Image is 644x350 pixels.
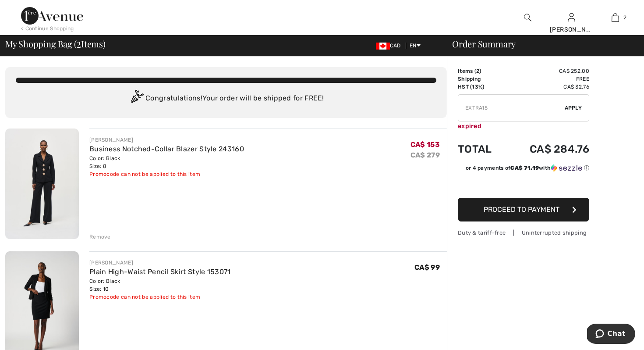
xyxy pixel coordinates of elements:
[524,12,531,23] img: search the website
[551,164,582,172] img: Sezzle
[89,136,244,144] div: [PERSON_NAME]
[458,229,589,237] div: Duty & tariff-free | Uninterrupted shipping
[89,145,244,153] a: Business Notched-Collar Blazer Style 243160
[89,170,244,178] div: Promocode can not be applied to this item
[476,68,479,74] span: 2
[506,75,589,83] td: Free
[442,39,639,48] div: Order Summary
[128,90,145,107] img: Congratulation2.svg
[5,39,106,48] span: My Shopping Bag ( Items)
[587,324,635,346] iframe: Opens a widget where you can chat to one of our agents
[510,165,539,171] span: CA$ 71.19
[89,268,231,276] a: Plain High-Waist Pencil Skirt Style 153071
[506,83,589,91] td: CA$ 32.76
[568,12,575,23] img: My Info
[16,90,436,107] div: Congratulations! Your order will be shipped for FREE!
[458,164,589,175] div: or 4 payments ofCA$ 71.19withSezzle Click to learn more about Sezzle
[89,259,231,267] div: [PERSON_NAME]
[458,95,565,121] input: Promo code
[466,164,589,172] div: or 4 payments of with
[414,263,440,271] span: CA$ 99
[376,43,390,50] img: Canadian Dollar
[410,151,440,159] s: CA$ 279
[89,277,231,293] div: Color: Black Size: 10
[458,67,506,75] td: Items ( )
[484,205,559,214] span: Proceed to Payment
[612,12,619,23] img: My Bag
[410,43,421,49] span: EN
[623,14,626,21] span: 2
[89,233,111,241] div: Remove
[410,140,440,149] span: CA$ 153
[458,75,506,83] td: Shipping
[21,7,83,25] img: 1ère Avenue
[506,67,589,75] td: CA$ 252.00
[550,25,593,34] div: [PERSON_NAME]
[568,13,575,21] a: Sign In
[89,154,244,170] div: Color: Black Size: 8
[77,37,81,49] span: 2
[458,175,589,195] iframe: PayPal-paypal
[594,12,637,23] a: 2
[458,83,506,91] td: HST (13%)
[458,134,506,164] td: Total
[89,293,231,301] div: Promocode can not be applied to this item
[458,121,589,131] div: expired
[5,129,79,239] img: Business Notched-Collar Blazer Style 243160
[506,134,589,164] td: CA$ 284.76
[458,198,589,221] button: Proceed to Payment
[376,43,404,49] span: CAD
[565,104,582,112] span: Apply
[21,25,74,32] div: < Continue Shopping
